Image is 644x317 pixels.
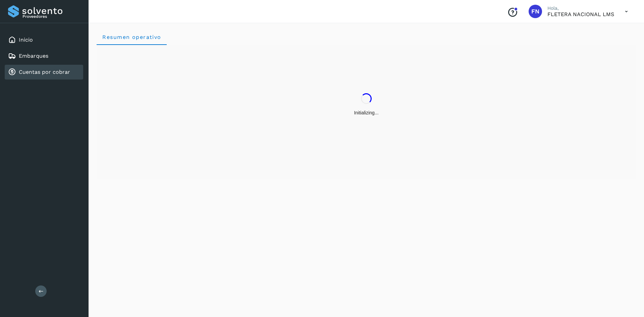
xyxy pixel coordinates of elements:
a: Inicio [19,37,33,43]
span: Resumen operativo [102,34,161,40]
div: Cuentas por cobrar [5,65,83,80]
p: FLETERA NACIONAL LMS [547,11,614,17]
div: Embarques [5,49,83,63]
p: Hola, [547,5,614,11]
a: Cuentas por cobrar [19,69,70,75]
a: Embarques [19,53,48,59]
p: Proveedores [22,14,80,19]
div: Inicio [5,33,83,47]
